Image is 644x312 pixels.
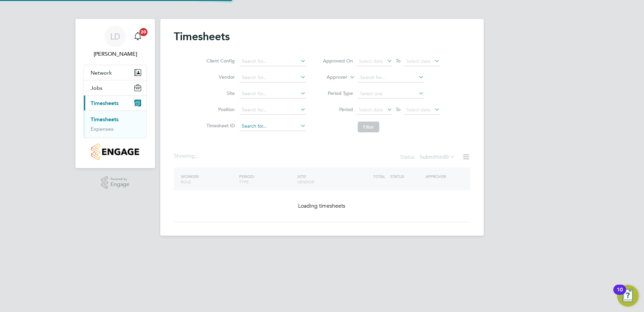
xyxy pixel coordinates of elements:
div: 10 [617,290,623,298]
label: Site [204,90,235,96]
label: Vendor [204,74,235,80]
label: Period Type [323,90,353,96]
button: Timesheets [84,96,147,110]
span: Select date [406,107,430,113]
h2: Timesheets [174,30,230,43]
label: Approver [317,74,347,81]
a: Timesheets [91,116,119,123]
span: Select date [359,107,383,113]
label: Submitted [420,154,455,160]
span: Timesheets [91,100,119,106]
span: Powered by [110,176,129,182]
button: Open Resource Center, 10 new notifications [617,285,639,307]
a: Powered byEngage [101,176,130,189]
span: Engage [110,182,129,187]
div: Showing [174,153,200,160]
input: Search for... [239,105,306,115]
input: Search for... [239,73,306,82]
img: countryside-properties-logo-retina.png [91,144,139,160]
label: Period [323,106,353,112]
div: Timesheets [84,110,147,138]
a: Expenses [91,126,114,132]
input: Search for... [239,122,306,131]
input: Search for... [239,57,306,66]
span: Network [91,70,112,76]
span: ... [195,153,199,159]
span: To [394,56,402,65]
label: Timesheet ID [204,123,235,129]
span: To [394,105,402,114]
input: Search for... [239,89,306,99]
input: Select one [358,89,424,99]
span: Levi Daniel [84,50,147,58]
button: Filter [358,122,379,132]
button: Network [84,65,147,80]
div: Status [400,153,457,162]
a: Go to home page [84,144,147,160]
span: Select date [359,58,383,64]
label: Approved On [323,58,353,64]
input: Search for... [358,73,424,82]
span: 0 [446,154,449,160]
button: Jobs [84,80,147,95]
a: 20 [131,26,144,47]
span: LD [110,32,120,41]
label: Position [204,106,235,112]
span: Jobs [91,85,102,91]
label: Client Config [204,58,235,64]
nav: Main navigation [75,19,155,168]
span: 20 [139,28,148,36]
span: Select date [406,58,430,64]
a: LD[PERSON_NAME] [84,26,147,58]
